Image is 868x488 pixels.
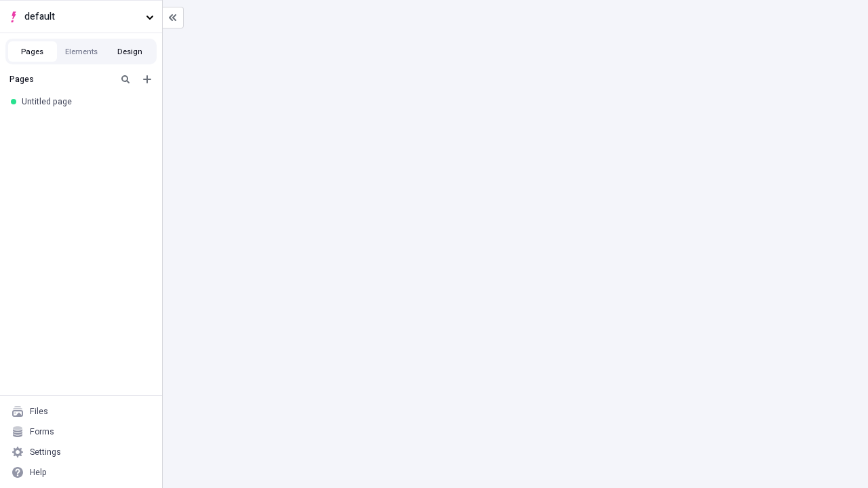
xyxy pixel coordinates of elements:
[30,406,48,417] div: Files
[30,426,54,437] div: Forms
[30,467,47,478] div: Help
[9,74,112,85] div: Pages
[106,41,155,62] button: Design
[139,71,155,87] button: Add new
[57,41,106,62] button: Elements
[22,96,146,107] div: Untitled page
[30,447,61,457] div: Settings
[24,9,140,24] span: default
[8,41,57,62] button: Pages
